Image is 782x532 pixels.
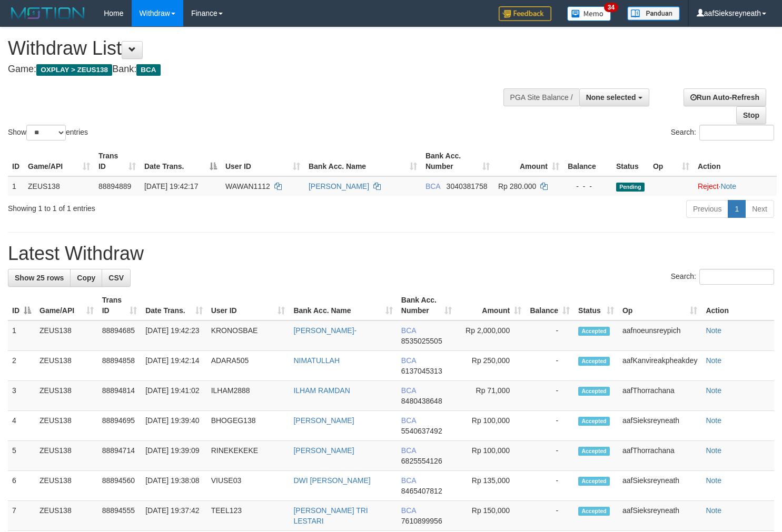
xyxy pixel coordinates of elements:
[8,38,511,59] h1: Withdraw List
[526,320,574,351] td: -
[694,146,777,176] th: Action
[578,417,610,426] span: Accepted
[578,387,610,396] span: Accepted
[8,125,88,140] label: Show entries
[627,6,680,21] img: panduan.png
[8,381,35,411] td: 3
[701,290,774,320] th: Action
[98,320,141,351] td: 88894685
[401,386,416,395] span: BCA
[207,290,290,320] th: User ID: activate to sort column ascending
[401,446,416,455] span: BCA
[649,146,694,176] th: Op: activate to sort column ascending
[289,290,397,320] th: Bank Acc. Name: activate to sort column ascending
[98,182,131,190] span: 88894889
[141,290,207,320] th: Date Trans.: activate to sort column ascending
[35,441,98,471] td: ZEUS138
[207,471,290,501] td: VIUSE03
[8,269,71,287] a: Show 25 rows
[671,269,774,285] label: Search:
[77,274,95,282] span: Copy
[686,200,728,218] a: Previous
[526,501,574,531] td: -
[699,125,774,140] input: Search:
[494,146,563,176] th: Amount: activate to sort column ascending
[35,290,98,320] th: Game/API: activate to sort column ascending
[207,381,290,411] td: ILHAM2888
[706,326,721,335] a: Note
[498,182,536,190] span: Rp 280.000
[293,476,370,485] a: DWI [PERSON_NAME]
[141,411,207,441] td: [DATE] 19:39:40
[293,356,340,365] a: NIMATULLAH
[8,5,88,21] img: MOTION_logo.png
[207,501,290,531] td: TEEL123
[578,357,610,366] span: Accepted
[108,274,124,282] span: CSV
[8,351,35,381] td: 2
[8,501,35,531] td: 7
[736,106,766,124] a: Stop
[35,471,98,501] td: ZEUS138
[456,351,526,381] td: Rp 250,000
[698,182,719,190] a: Reject
[526,351,574,381] td: -
[98,501,141,531] td: 88894555
[401,517,442,525] span: Copy 7610899956 to clipboard
[745,200,774,218] a: Next
[94,146,140,176] th: Trans ID: activate to sort column ascending
[578,447,610,456] span: Accepted
[141,381,207,411] td: [DATE] 19:41:02
[35,320,98,351] td: ZEUS138
[24,146,94,176] th: Game/API: activate to sort column ascending
[401,476,416,485] span: BCA
[8,243,774,264] h1: Latest Withdraw
[98,411,141,441] td: 88894695
[207,351,290,381] td: ADARA505
[401,506,416,515] span: BCA
[141,471,207,501] td: [DATE] 19:38:08
[421,146,494,176] th: Bank Acc. Number: activate to sort column ascending
[8,411,35,441] td: 4
[699,269,774,285] input: Search:
[293,506,368,525] a: [PERSON_NAME] TRI LESTARI
[401,337,442,345] span: Copy 8535025505 to clipboard
[397,290,456,320] th: Bank Acc. Number: activate to sort column ascending
[140,146,221,176] th: Date Trans.: activate to sort column descending
[401,367,442,375] span: Copy 6137045313 to clipboard
[207,411,290,441] td: BHOGEG138
[8,146,24,176] th: ID
[578,507,610,516] span: Accepted
[612,146,649,176] th: Status
[24,176,94,196] td: ZEUS138
[35,411,98,441] td: ZEUS138
[35,501,98,531] td: ZEUS138
[425,182,440,190] span: BCA
[293,326,357,335] a: [PERSON_NAME]-
[706,416,721,425] a: Note
[293,446,354,455] a: [PERSON_NAME]
[618,290,701,320] th: Op: activate to sort column ascending
[563,146,612,176] th: Balance
[456,290,526,320] th: Amount: activate to sort column ascending
[8,471,35,501] td: 6
[401,427,442,435] span: Copy 5540637492 to clipboard
[293,386,350,395] a: ILHAM RAMDAN
[618,320,701,351] td: aafnoeunsreypich
[304,146,421,176] th: Bank Acc. Name: activate to sort column ascending
[15,274,64,282] span: Show 25 rows
[141,351,207,381] td: [DATE] 19:42:14
[70,269,102,287] a: Copy
[98,441,141,471] td: 88894714
[618,411,701,441] td: aafSieksreyneath
[618,351,701,381] td: aafKanvireakpheakdey
[221,146,304,176] th: User ID: activate to sort column ascending
[616,183,645,192] span: Pending
[35,351,98,381] td: ZEUS138
[98,381,141,411] td: 88894814
[574,290,618,320] th: Status: activate to sort column ascending
[456,441,526,471] td: Rp 100,000
[225,182,270,190] span: WAWAN1112
[401,397,442,405] span: Copy 8480438648 to clipboard
[503,88,579,106] div: PGA Site Balance /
